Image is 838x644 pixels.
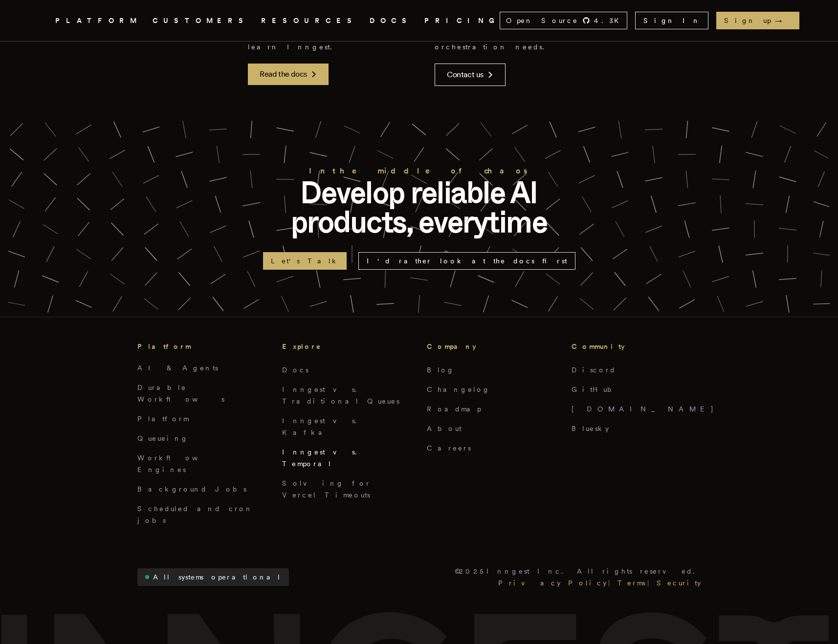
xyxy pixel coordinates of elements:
[427,386,490,393] a: Changelog
[153,15,249,27] a: CUSTOMERS
[775,16,792,25] span: →
[424,15,500,27] a: PRICING
[427,405,481,413] a: Roadmap
[427,425,462,432] a: About
[358,252,575,270] a: I'd rather look at the docs first
[716,12,799,29] a: Sign up
[496,577,608,589] a: Privacy Policy
[137,454,221,473] a: Workflow Engines
[455,565,701,577] p: © 2025 Inngest Inc. All rights reserved.
[594,16,625,25] span: 4.3 K
[616,577,647,589] a: Terms
[137,568,289,586] a: All systems operational
[282,417,363,436] a: Inngest vs. Kafka
[263,164,575,178] h2: In the middle of chaos
[137,434,189,442] a: Queueing
[572,341,701,352] h3: Community
[572,386,618,393] a: GitHub
[427,444,471,452] a: Careers
[572,405,714,413] a: [DOMAIN_NAME]
[647,577,655,589] div: |
[572,425,609,432] a: Bluesky
[655,577,701,589] a: Security
[506,16,578,25] span: Open Source
[137,384,224,403] a: Durable Workflows
[427,366,455,374] a: Blog
[282,366,309,374] a: Docs
[435,64,506,86] a: Contact us
[263,178,575,236] p: Develop reliable AI products, everytime
[248,64,329,85] a: Read the docs
[282,448,363,468] a: Inngest vs. Temporal
[370,15,413,27] a: DOCS
[282,479,371,499] a: Solving for Vercel Timeouts
[137,364,218,372] a: AI & Agents
[137,485,246,493] a: Background Jobs
[572,366,616,374] a: Discord
[261,15,358,27] button: RESOURCES
[282,386,399,405] a: Inngest vs. Traditional Queues
[137,505,253,524] a: Scheduled and cron jobs
[608,577,616,589] div: |
[137,415,189,423] a: Platform
[635,12,708,29] a: Sign In
[137,341,266,352] h3: Platform
[263,252,347,270] a: Let's Talk
[55,15,141,27] button: PLATFORM
[427,341,556,352] h3: Company
[282,341,411,352] h3: Explore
